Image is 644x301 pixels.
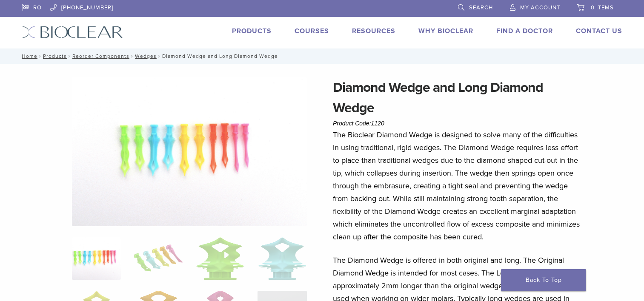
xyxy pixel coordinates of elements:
[232,27,272,35] a: Products
[135,53,157,59] a: Wedges
[418,27,473,35] a: Why Bioclear
[258,237,306,280] img: Diamond Wedge and Long Diamond Wedge - Image 4
[520,4,560,11] span: My Account
[43,53,67,59] a: Products
[72,237,121,280] img: DSC_0187_v3-1920x1218-1-324x324.png
[496,27,553,35] a: Find A Doctor
[591,4,614,11] span: 0 items
[129,54,135,58] span: /
[72,77,307,226] img: DSC_0187_v3-1920x1218-1.png
[295,27,329,35] a: Courses
[371,120,384,127] span: 1120
[333,120,384,127] span: Product Code:
[72,53,129,59] a: Reorder Components
[19,53,37,59] a: Home
[333,128,583,243] p: The Bioclear Diamond Wedge is designed to solve many of the difficulties in using traditional, ri...
[352,27,395,35] a: Resources
[157,54,162,58] span: /
[134,237,183,280] img: Diamond Wedge and Long Diamond Wedge - Image 2
[22,26,123,38] img: Bioclear
[37,54,43,58] span: /
[576,27,622,35] a: Contact Us
[67,54,72,58] span: /
[333,77,583,118] h1: Diamond Wedge and Long Diamond Wedge
[16,48,629,64] nav: Diamond Wedge and Long Diamond Wedge
[196,237,245,280] img: Diamond Wedge and Long Diamond Wedge - Image 3
[501,269,586,291] a: Back To Top
[469,4,493,11] span: Search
